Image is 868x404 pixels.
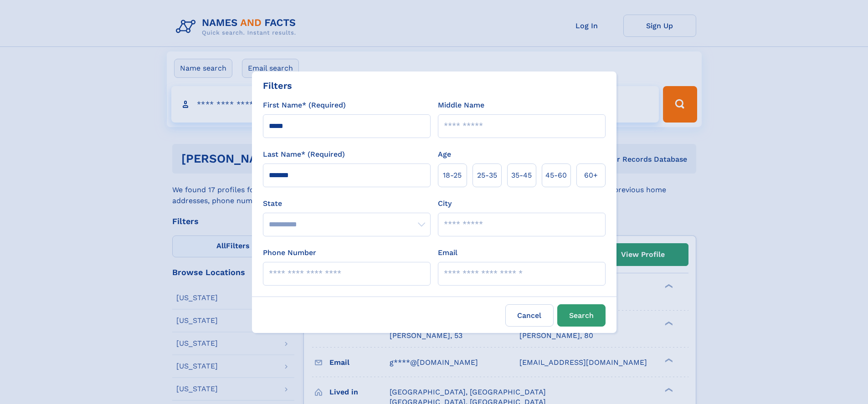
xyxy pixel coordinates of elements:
label: Cancel [505,304,554,327]
button: Search [557,304,606,327]
label: State [263,198,431,209]
label: Middle Name [438,100,484,111]
span: 60+ [584,170,598,181]
label: Last Name* (Required) [263,149,345,160]
label: Email [438,247,457,258]
label: Age [438,149,451,160]
label: First Name* (Required) [263,100,346,111]
span: 25‑35 [477,170,497,181]
span: 45‑60 [545,170,567,181]
span: 35‑45 [511,170,532,181]
label: City [438,198,452,209]
span: 18‑25 [443,170,462,181]
div: Filters [263,79,292,92]
label: Phone Number [263,247,316,258]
